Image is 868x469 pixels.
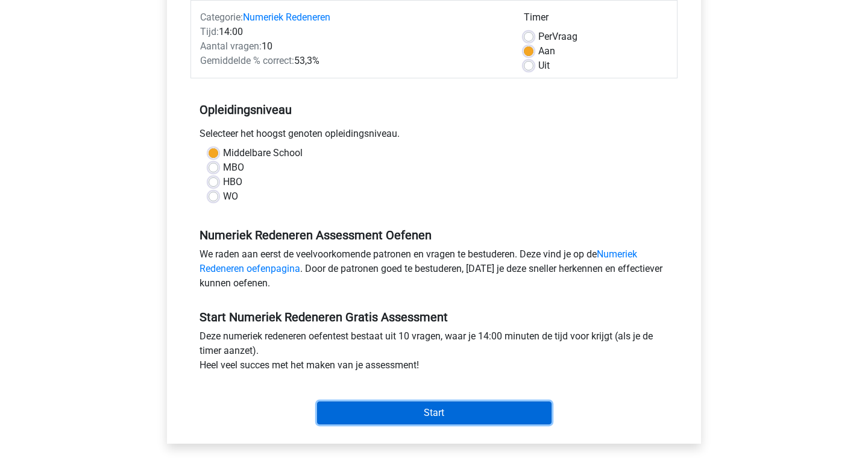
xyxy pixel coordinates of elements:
div: 53,3% [191,54,515,68]
label: Uit [538,58,550,73]
span: Per [538,31,552,42]
h5: Numeriek Redeneren Assessment Oefenen [200,228,668,242]
h5: Start Numeriek Redeneren Gratis Assessment [200,310,668,324]
div: Selecteer het hoogst genoten opleidingsniveau. [190,127,678,146]
label: WO [223,189,238,204]
div: 14:00 [191,25,515,39]
span: Categorie: [200,11,243,23]
label: HBO [223,175,242,189]
label: Vraag [538,30,577,44]
label: MBO [223,160,244,175]
h5: Opleidingsniveau [200,98,668,122]
div: Timer [524,10,668,30]
a: Numeriek Redeneren [243,11,330,23]
div: 10 [191,39,515,54]
div: We raden aan eerst de veelvoorkomende patronen en vragen te bestuderen. Deze vind je op de . Door... [190,247,678,295]
div: Deze numeriek redeneren oefentest bestaat uit 10 vragen, waar je 14:00 minuten de tijd voor krijg... [190,329,678,377]
span: Aantal vragen: [200,40,262,52]
label: Middelbare School [223,146,303,160]
span: Gemiddelde % correct: [200,55,294,66]
span: Tijd: [200,26,219,37]
label: Aan [538,44,555,58]
input: Start [317,401,552,424]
